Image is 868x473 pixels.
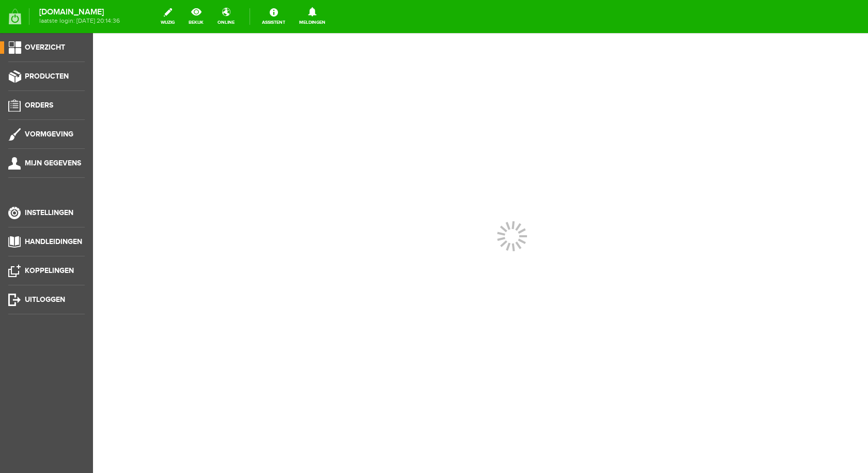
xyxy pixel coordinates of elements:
[39,9,120,15] strong: [DOMAIN_NAME]
[25,208,73,217] span: Instellingen
[25,237,82,246] span: Handleidingen
[256,5,291,28] a: Assistent
[25,130,73,139] span: Vormgeving
[25,295,65,304] span: Uitloggen
[154,5,181,28] a: wijzig
[25,159,81,167] span: Mijn gegevens
[182,5,210,28] a: bekijk
[25,101,53,110] span: Orders
[293,5,332,28] a: Meldingen
[25,43,65,52] span: Overzicht
[25,72,69,81] span: Producten
[211,5,241,28] a: online
[25,266,74,275] span: Koppelingen
[39,18,120,24] span: laatste login: [DATE] 20:14:36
